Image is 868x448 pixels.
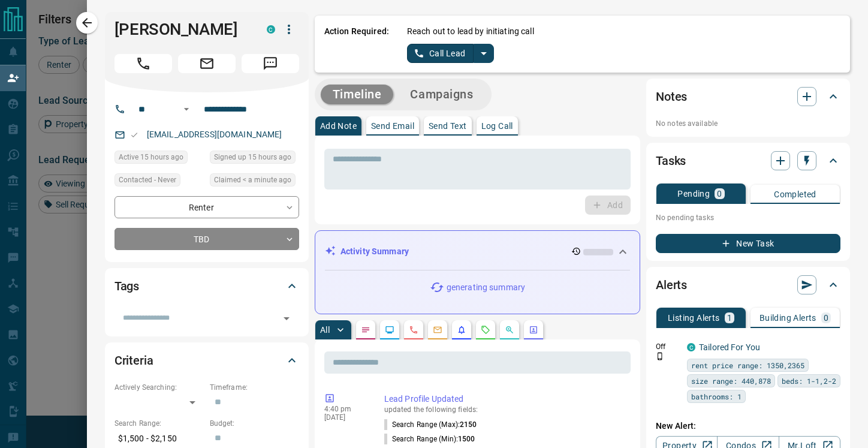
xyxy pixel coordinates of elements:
svg: Calls [409,325,418,335]
p: Listing Alerts [668,314,720,322]
span: Claimed < a minute ago [214,174,291,186]
div: Alerts [656,270,840,299]
p: Reach out to lead by initiating call [407,25,534,38]
p: No notes available [656,118,840,129]
button: Campaigns [398,85,485,104]
div: Tasks [656,146,840,175]
p: Log Call [481,122,513,130]
div: Tue Sep 16 2025 [210,173,299,190]
span: beds: 1-1,2-2 [782,375,836,387]
p: Send Text [429,122,467,130]
svg: Email Valid [130,131,138,139]
p: Lead Profile Updated [384,393,626,405]
p: Search Range (Min) : [384,434,475,444]
p: 1 [727,314,732,322]
span: bathrooms: 1 [691,390,742,402]
button: New Task [656,234,840,253]
p: No pending tasks [656,209,840,227]
a: [EMAIL_ADDRESS][DOMAIN_NAME] [147,130,282,139]
p: Actively Searching: [114,382,204,393]
p: generating summary [447,281,525,294]
svg: Push Notification Only [656,352,664,360]
p: Off [656,341,680,352]
p: Completed [774,190,816,199]
svg: Opportunities [505,325,514,335]
h1: [PERSON_NAME] [114,20,249,39]
svg: Listing Alerts [457,325,466,335]
button: Open [179,102,194,116]
div: condos.ca [267,25,275,34]
h2: Tags [114,276,139,296]
p: Budget: [210,418,299,429]
p: 0 [717,190,722,198]
span: Signed up 15 hours ago [214,151,291,163]
div: condos.ca [687,343,695,351]
a: Tailored For You [699,342,760,352]
p: Send Email [371,122,414,130]
div: Mon Sep 15 2025 [210,151,299,167]
p: Timeframe: [210,382,299,393]
div: Tags [114,272,299,300]
div: split button [407,44,494,63]
div: Mon Sep 15 2025 [114,151,204,167]
p: 0 [824,314,828,322]
span: Call [114,54,172,73]
svg: Requests [481,325,490,335]
div: Renter [114,196,299,218]
h2: Notes [656,87,687,106]
span: size range: 440,878 [691,375,771,387]
span: Active 15 hours ago [119,151,183,163]
p: Action Required: [324,25,389,63]
div: TBD [114,228,299,250]
span: rent price range: 1350,2365 [691,359,804,371]
span: 1500 [458,435,475,443]
p: Search Range (Max) : [384,419,477,430]
p: [DATE] [324,413,366,422]
div: Notes [656,82,840,111]
h2: Tasks [656,151,686,170]
p: Activity Summary [340,245,409,258]
p: Pending [677,190,710,198]
span: Email [178,54,236,73]
button: Open [278,310,295,327]
p: 4:40 pm [324,405,366,413]
svg: Emails [433,325,442,335]
span: Message [242,54,299,73]
p: Add Note [320,122,357,130]
span: 2150 [460,420,477,429]
button: Timeline [321,85,394,104]
svg: Notes [361,325,370,335]
svg: Lead Browsing Activity [385,325,394,335]
p: Building Alerts [759,314,816,322]
div: Criteria [114,346,299,375]
p: New Alert: [656,420,840,432]
p: Search Range: [114,418,204,429]
button: Call Lead [407,44,474,63]
h2: Alerts [656,275,687,294]
p: All [320,326,330,334]
div: Activity Summary [325,240,630,263]
span: Contacted - Never [119,174,176,186]
p: updated the following fields: [384,405,626,414]
h2: Criteria [114,351,153,370]
svg: Agent Actions [529,325,538,335]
